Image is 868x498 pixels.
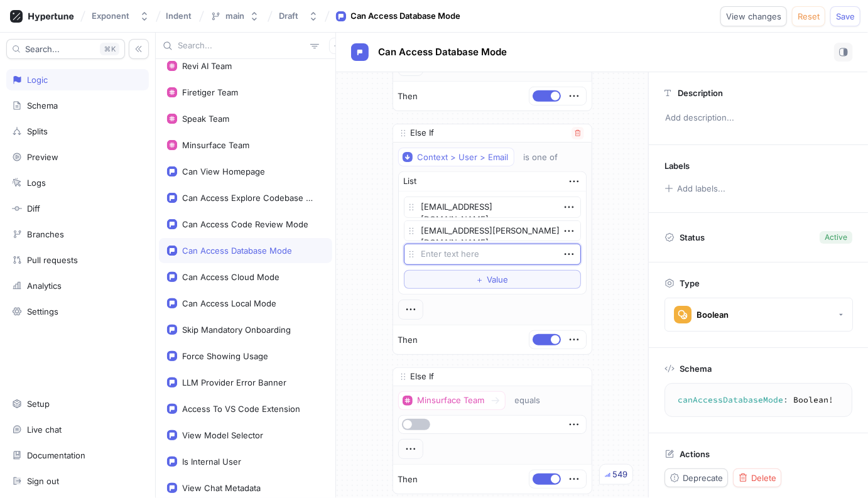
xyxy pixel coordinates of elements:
div: Access To VS Code Extension [182,404,300,414]
div: Live chat [27,425,62,435]
span: Delete [751,474,776,482]
div: main [225,11,244,21]
div: Preview [27,152,58,162]
div: Is Internal User [182,457,241,467]
p: Schema [680,364,712,374]
button: equals [509,391,559,410]
div: Sign out [27,476,59,486]
button: View changes [720,6,787,26]
p: Status [680,229,705,246]
div: Exponent [92,11,129,21]
textarea: [EMAIL_ADDRESS][DOMAIN_NAME] [404,197,581,218]
a: Documentation [6,445,149,466]
textarea: [EMAIL_ADDRESS][PERSON_NAME][DOMAIN_NAME] [404,220,581,242]
div: Can Access Local Mode [182,298,276,308]
div: Can View Homepage [182,166,265,176]
input: Search... [178,40,305,52]
button: Save [830,6,860,26]
p: Type [680,278,700,288]
div: Branches [27,229,64,239]
div: Logs [27,178,46,188]
div: Diff [27,203,40,214]
div: Can Access Explore Codebase Mode [182,193,319,203]
p: Then [398,474,418,486]
span: View changes [726,13,781,20]
span: Reset [798,13,820,20]
p: Else If [411,371,435,383]
span: Search... [25,45,60,53]
div: Skip Mandatory Onboarding [182,325,291,335]
button: is one of [518,148,577,166]
button: Deprecate [665,468,728,487]
span: Save [836,13,855,20]
button: Reset [792,6,825,26]
div: Can Access Code Review Mode [182,219,308,229]
p: Then [398,334,418,347]
div: Pull requests [27,255,78,265]
button: ＋Value [404,270,581,289]
div: Can Access Cloud Mode [182,272,279,282]
span: Can Access Database Mode [378,47,507,57]
div: Minsurface Team [182,140,249,150]
div: Settings [27,306,58,317]
span: Value [487,276,509,283]
p: Labels [665,161,690,171]
p: Add description... [659,107,857,129]
div: K [100,43,119,55]
button: Draft [274,6,323,26]
div: View Model Selector [182,430,263,440]
div: List [404,175,417,188]
button: Search...K [6,39,125,59]
div: is one of [524,152,558,163]
div: Active [825,232,847,243]
button: Minsurface Team [398,391,506,410]
div: Analytics [27,281,62,291]
div: Firetiger Team [182,87,238,97]
p: Then [398,90,418,103]
button: Context > User > Email [398,148,514,166]
span: Deprecate [683,474,723,482]
button: main [205,6,264,26]
div: Minsurface Team [418,395,485,406]
div: Splits [27,126,48,136]
div: Boolean [697,310,729,320]
div: Can Access Database Mode [182,246,292,256]
div: 549 [613,468,628,481]
div: Can Access Database Mode [351,10,461,23]
div: LLM Provider Error Banner [182,377,286,387]
div: Speak Team [182,114,229,124]
p: Description [678,88,723,98]
div: Draft [279,11,298,21]
div: Setup [27,399,50,409]
textarea: canAccessDatabaseMode: Boolean! [670,389,847,411]
div: Documentation [27,450,85,460]
div: View Chat Metadata [182,483,261,493]
button: Exponent [87,6,155,26]
button: Delete [733,468,781,487]
span: Indent [166,11,192,20]
button: Add labels... [660,180,729,197]
p: Else If [411,127,435,139]
div: Logic [27,75,48,85]
div: Force Showing Usage [182,351,268,361]
p: Actions [680,449,710,459]
span: ＋ [476,276,484,283]
div: Context > User > Email [418,152,509,163]
button: Boolean [665,298,853,332]
div: Revi AI Team [182,61,232,71]
div: Schema [27,100,58,111]
div: equals [515,395,541,406]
